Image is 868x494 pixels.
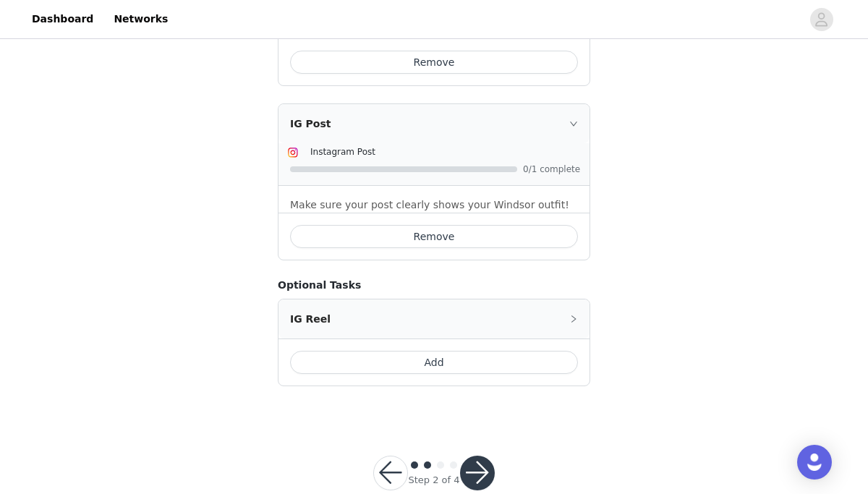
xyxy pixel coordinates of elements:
[105,3,176,35] a: Networks
[287,147,299,158] img: Instagram Icon
[310,147,375,157] span: Instagram Post
[278,299,590,338] div: icon: rightIG Reel
[814,8,828,31] div: avatar
[569,119,578,128] i: icon: right
[278,104,590,143] div: icon: rightIG Post
[290,225,578,248] button: Remove
[290,351,578,374] button: Add
[290,197,578,213] p: Make sure your post clearly shows your Windsor outfit!
[290,51,578,74] button: Remove
[23,3,102,35] a: Dashboard
[278,278,590,293] h4: Optional Tasks
[523,165,581,174] span: 0/1 complete
[797,445,832,480] div: Open Intercom Messenger
[569,315,578,323] i: icon: right
[408,473,459,487] div: Step 2 of 4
